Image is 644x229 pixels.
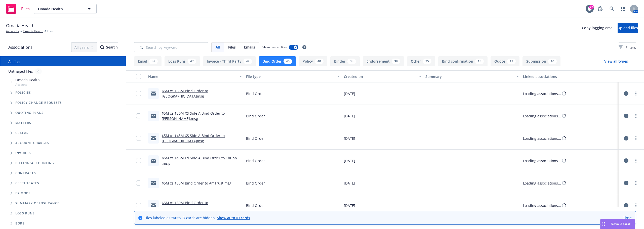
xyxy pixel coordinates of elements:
a: more [633,180,639,186]
span: Matters [15,121,31,124]
div: Created on [344,74,416,79]
span: Files labeled as "Auto ID card" are hidden. [144,215,250,220]
span: Bind Order [246,158,265,163]
div: 10 [548,59,557,64]
input: Toggle Row Selected [136,136,141,141]
button: Submission [522,56,560,66]
button: File type [244,70,342,82]
span: Policy change requests [15,101,62,104]
span: Claims [15,131,28,134]
a: Switch app [618,4,628,14]
div: Loading associations... [523,158,561,163]
span: Bind Order [246,91,265,96]
span: BORs [15,222,25,225]
a: more [633,158,639,164]
span: Bind Order [246,136,265,141]
button: Invoice - Third Party [203,56,256,66]
div: 38 [347,59,356,64]
span: Emails [244,44,255,50]
span: Bind Order [246,203,265,208]
span: Policies [15,91,31,94]
div: Loading associations... [523,203,561,208]
button: Copy logging email [582,23,615,33]
span: Files [47,29,54,33]
div: Tree Example [0,76,126,158]
a: Accounts [6,29,19,33]
button: Linked associations [521,70,619,82]
a: $5M xs $55M Bind Order to [GEOGRAPHIC_DATA]msg [162,88,208,99]
button: Omada Health [34,4,97,14]
span: Bind Order [246,113,265,119]
div: File type [246,74,334,79]
div: 88 [149,59,158,64]
span: Account [15,82,40,87]
button: Nova Assist [600,219,635,229]
a: Close [623,215,632,220]
div: 0 [35,68,42,74]
input: Select all [136,74,141,79]
span: Files [21,7,30,11]
span: Associations [8,44,32,51]
div: Summary [425,74,514,79]
button: Filters [619,42,636,52]
span: [DATE] [344,91,355,96]
button: Upload files [618,23,638,33]
span: Upload files [618,25,638,30]
a: $5M xs $35M Bind Order to AmTrust.msg [162,181,231,186]
span: Ex Mods [15,192,31,195]
button: Policy [299,56,327,66]
button: SearchSearch [100,42,118,52]
a: Omada Health [23,29,43,33]
svg: Search [100,45,104,49]
a: more [633,135,639,141]
button: Endorsement [363,56,404,66]
span: Copy logging email [582,25,615,30]
button: Email [134,56,162,66]
button: View all types [596,56,636,66]
input: Toggle Row Selected [136,158,141,163]
span: Account charges [15,142,49,145]
span: Show nested files [262,45,287,49]
div: 40 [315,59,324,64]
div: 25 [423,59,431,64]
button: Binder [330,56,360,66]
a: $5M xs $45M XS Side A Bind Order to [GEOGRAPHIC_DATA]msg [162,133,225,143]
button: Name [146,70,244,82]
a: more [633,113,639,119]
div: Loading associations... [523,91,561,96]
span: Bind Order [246,180,265,186]
a: Untriaged files [8,69,33,74]
input: Toggle Row Selected [136,113,141,118]
a: Show auto ID cards [217,215,250,220]
div: Loading associations... [523,136,561,141]
input: Toggle Row Selected [136,180,141,186]
span: Files [228,44,236,50]
input: Toggle Row Selected [136,91,141,96]
div: 42 [244,59,252,64]
span: [DATE] [344,203,355,208]
span: Contracts [15,172,36,175]
span: [DATE] [344,113,355,119]
a: Files [4,2,32,16]
div: 13 [507,59,516,64]
span: Filters [619,45,636,50]
div: 27 [589,5,594,9]
button: Bind confirmation [438,56,488,66]
div: 38 [392,59,400,64]
input: Toggle Row Selected [136,203,141,208]
span: Summary of insurance [15,202,59,205]
span: [DATE] [344,158,355,163]
div: 15 [475,59,484,64]
a: Report a Bug [595,4,605,14]
button: Loss Runs [165,56,200,66]
div: Loading associations... [523,180,561,186]
button: Created on [342,70,423,82]
div: 40 [284,59,292,64]
span: Omada Health [6,22,34,29]
a: $5M xs $30M Bind Order to [PERSON_NAME].msg [162,200,208,210]
a: more [633,90,639,97]
div: Search [100,42,118,52]
a: All files [8,59,20,64]
span: Nova Assist [611,222,631,226]
div: Folder Tree Example [0,158,126,228]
